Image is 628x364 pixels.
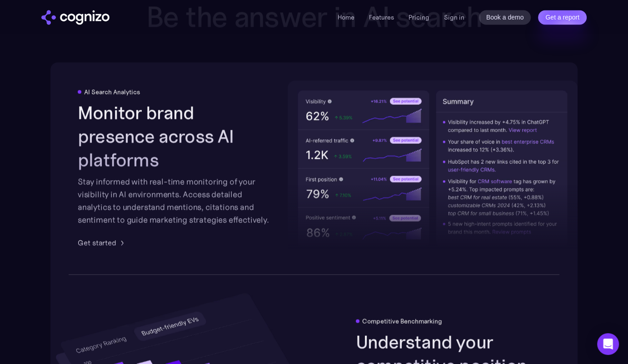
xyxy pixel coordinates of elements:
img: cognizo logo [41,10,110,25]
a: Features [369,13,394,21]
div: Open Intercom Messenger [597,333,619,355]
div: Get started [78,237,116,248]
div: Stay informed with real-time monitoring of your visibility in AI environments. Access detailed an... [78,175,272,226]
a: home [41,10,110,25]
h2: Monitor brand presence across AI platforms [78,101,272,172]
div: Competitive Benchmarking [362,317,442,325]
a: Home [338,13,354,21]
div: AI Search Analytics [84,88,140,95]
a: Get started [78,237,127,248]
a: Book a demo [479,10,531,25]
a: Get a report [538,10,587,25]
a: Sign in [444,12,464,23]
a: Pricing [409,13,429,21]
img: AI visibility metrics performance insights [288,80,578,256]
